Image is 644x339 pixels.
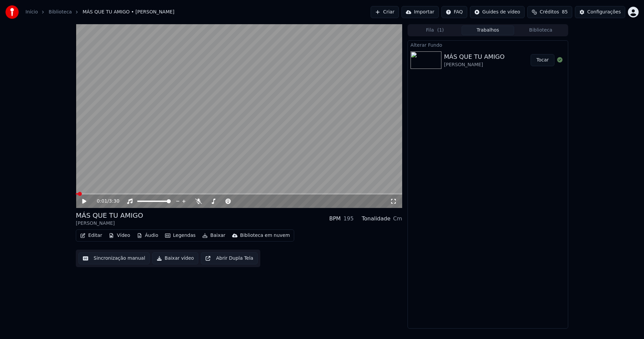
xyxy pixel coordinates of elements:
nav: breadcrumb [25,9,174,15]
span: 0:01 [97,198,107,205]
button: Áudio [134,231,161,240]
button: Importar [401,6,439,18]
button: Criar [371,6,399,18]
span: Créditos [540,9,559,15]
div: / [97,198,113,205]
div: 195 [343,215,354,223]
div: MÁS QUE TU AMIGO [76,211,143,220]
div: Alterar Fundo [408,41,568,49]
span: 3:30 [109,198,119,205]
div: Tonalidade [362,215,390,223]
span: MÁS QUE TU AMIGO • [PERSON_NAME] [83,9,174,15]
button: Guides de vídeo [470,6,525,18]
button: Créditos85 [527,6,572,18]
div: [PERSON_NAME] [76,220,143,227]
button: Editar [77,231,105,240]
div: BPM [329,215,340,223]
button: Configurações [575,6,625,18]
div: Biblioteca em nuvem [240,232,290,239]
div: MÁS QUE TU AMIGO [444,52,505,61]
button: FAQ [441,6,467,18]
div: Configurações [587,9,621,15]
button: Vídeo [106,231,133,240]
button: Baixar vídeo [152,252,198,264]
button: Fila [409,26,462,35]
button: Legendas [162,231,198,240]
button: Biblioteca [514,26,567,35]
button: Tocar [531,54,554,66]
img: youka [5,5,19,19]
span: ( 1 ) [437,27,444,34]
span: 85 [562,9,568,15]
a: Início [25,9,38,15]
button: Abrir Dupla Tela [201,252,258,264]
div: [PERSON_NAME] [444,61,505,68]
button: Trabalhos [462,26,515,35]
button: Sincronização manual [78,252,150,264]
button: Baixar [200,231,228,240]
a: Biblioteca [49,9,72,15]
div: Cm [393,215,402,223]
